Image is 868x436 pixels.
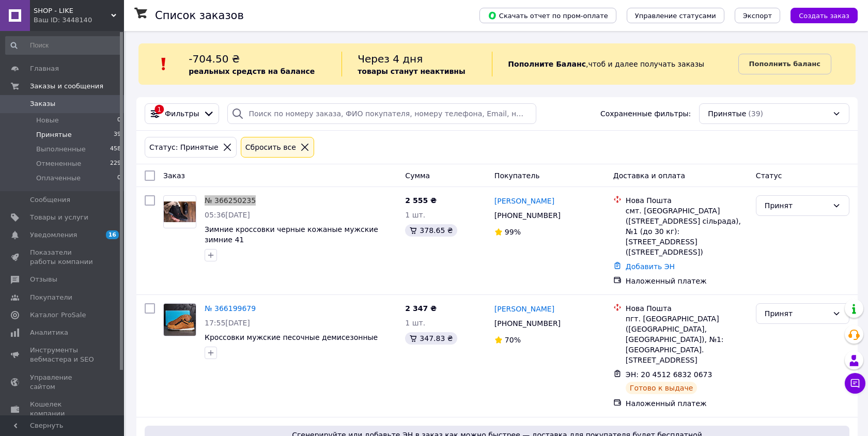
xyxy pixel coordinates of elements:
[110,145,121,154] span: 458
[626,398,748,409] div: Наложенный платеж
[405,224,457,237] div: 378.65 ₴
[30,346,96,364] span: Инструменты вебмастера и SEO
[626,370,712,379] span: ЭН: 20 4512 6832 0673
[30,213,88,222] span: Товары и услуги
[405,304,437,313] span: 2 347 ₴
[30,82,103,91] span: Заказы и сообщения
[488,11,608,20] span: Скачать отчет по пром-оплате
[780,11,858,19] a: Создать заказ
[36,116,59,125] span: Новые
[492,208,563,223] div: [PHONE_NUMBER]
[30,310,86,320] span: Каталог ProSale
[479,8,616,23] button: Скачать отчет по пром-оплате
[626,382,697,394] div: Готово к выдаче
[626,276,748,286] div: Наложенный платеж
[163,172,185,180] span: Заказ
[845,373,865,394] button: Чат с покупателем
[5,36,122,55] input: Поиск
[494,304,554,314] a: [PERSON_NAME]
[164,304,196,336] img: Фото товару
[189,67,315,75] b: реальных средств на балансе
[205,333,378,341] a: Кроссовки мужские песочные демисезонные
[163,303,196,336] a: Фото товару
[735,8,780,23] button: Экспорт
[36,159,81,168] span: Отмененные
[505,336,521,344] span: 70%
[626,303,748,314] div: Нова Пошта
[738,54,831,74] a: Пополнить баланс
[600,108,691,119] span: Сохраненные фильтры:
[799,12,849,20] span: Создать заказ
[626,262,675,271] a: Добавить ЭН
[748,110,763,118] span: (39)
[492,52,738,76] div: , чтоб и далее получать заказы
[106,230,119,239] span: 16
[189,53,240,65] span: -704.50 ₴
[405,211,425,219] span: 1 шт.
[743,12,772,20] span: Экспорт
[627,8,724,23] button: Управление статусами
[30,293,72,302] span: Покупатели
[117,174,121,183] span: 0
[156,56,172,72] img: :exclamation:
[205,225,378,244] a: Зимние кроссовки черные кожаные мужские зимние 41
[165,108,199,119] span: Фильтры
[36,145,86,154] span: Выполненные
[613,172,685,180] span: Доставка и оплата
[494,172,540,180] span: Покупатель
[243,142,298,153] div: Сбросить все
[765,200,828,211] div: Принят
[492,316,563,331] div: [PHONE_NUMBER]
[30,64,59,73] span: Главная
[791,8,858,23] button: Создать заказ
[164,201,196,223] img: Фото товару
[227,103,536,124] input: Поиск по номеру заказа, ФИО покупателя, номеру телефона, Email, номеру накладной
[765,308,828,319] div: Принят
[626,195,748,206] div: Нова Пошта
[30,328,68,337] span: Аналитика
[30,373,96,392] span: Управление сайтом
[205,211,250,219] span: 05:36[DATE]
[205,304,256,313] a: № 366199679
[114,130,121,139] span: 39
[147,142,221,153] div: Статус: Принятые
[34,6,111,15] span: SHOP - LIKE
[34,15,124,25] div: Ваш ID: 3448140
[708,108,746,119] span: Принятые
[626,206,748,257] div: смт. [GEOGRAPHIC_DATA] ([STREET_ADDRESS] сільрада), №1 (до 30 кг): [STREET_ADDRESS] ([STREET_ADDR...
[155,9,244,22] h1: Список заказов
[358,67,465,75] b: товары станут неактивны
[494,196,554,206] a: [PERSON_NAME]
[30,195,70,205] span: Сообщения
[405,319,425,327] span: 1 шт.
[30,275,57,284] span: Отзывы
[110,159,121,168] span: 229
[505,228,521,236] span: 99%
[30,99,55,108] span: Заказы
[30,248,96,267] span: Показатели работы компании
[405,332,457,345] div: 347.83 ₴
[635,12,716,20] span: Управление статусами
[508,60,586,68] b: Пополните Баланс
[117,116,121,125] span: 0
[405,196,437,205] span: 2 555 ₴
[36,174,81,183] span: Оплаченные
[358,53,423,65] span: Через 4 дня
[756,172,782,180] span: Статус
[205,196,256,205] a: № 366250235
[163,195,196,228] a: Фото товару
[36,130,72,139] span: Принятые
[30,400,96,418] span: Кошелек компании
[749,60,820,68] b: Пополнить баланс
[30,230,77,240] span: Уведомления
[405,172,430,180] span: Сумма
[205,319,250,327] span: 17:55[DATE]
[626,314,748,365] div: пгт. [GEOGRAPHIC_DATA] ([GEOGRAPHIC_DATA], [GEOGRAPHIC_DATA]), №1: [GEOGRAPHIC_DATA]. [STREET_ADD...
